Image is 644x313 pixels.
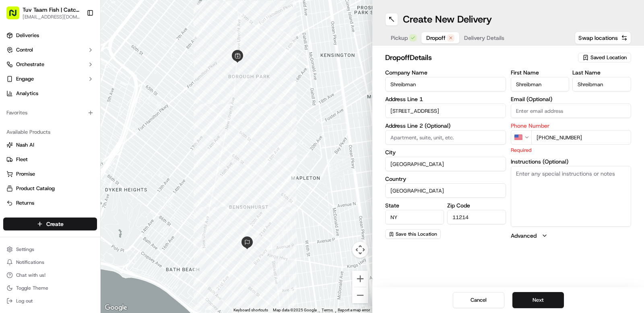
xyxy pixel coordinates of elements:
[385,157,506,171] input: Enter city
[3,182,97,195] button: Product Catalog
[511,232,537,240] label: Advanced
[103,303,129,313] img: Google
[385,104,506,118] input: Enter address
[6,199,94,207] a: Returns
[8,32,147,45] p: Welcome 👋
[80,137,97,143] span: Pylon
[6,156,94,163] a: Fleet
[27,85,102,91] div: We're available if you need us!
[16,75,34,83] span: Engage
[103,303,129,313] a: Open this area in Google Maps (opens a new window)
[512,292,564,308] button: Next
[511,232,632,240] button: Advanced
[352,271,368,287] button: Zoom in
[16,156,28,163] span: Fleet
[575,31,631,44] button: Swap locations
[76,117,129,125] span: API Documentation
[511,96,632,102] label: Email (Optional)
[403,13,492,26] h1: Create New Delivery
[3,282,97,294] button: Toggle Theme
[16,46,33,54] span: Control
[426,34,446,42] span: Dropoff
[447,210,506,224] input: Enter zip code
[590,54,627,61] span: Saved Location
[6,141,94,149] a: Nash AI
[16,285,48,291] span: Toggle Theme
[3,218,97,230] button: Create
[385,70,506,75] label: Company Name
[273,308,317,312] span: Map data ©2025 Google
[453,292,504,308] button: Cancel
[57,136,97,143] a: Powered byPylon
[385,149,506,155] label: City
[578,34,618,42] span: Swap locations
[3,44,97,56] button: Control
[16,61,44,68] span: Orchestrate
[137,79,147,89] button: Start new chat
[16,90,38,97] span: Analytics
[16,170,35,178] span: Promise
[27,77,132,85] div: Start new chat
[3,257,97,268] button: Notifications
[3,73,97,85] button: Engage
[385,210,444,224] input: Enter state
[3,106,97,119] div: Favorites
[16,32,39,39] span: Deliveries
[338,308,370,312] a: Report a map error
[6,170,94,178] a: Promise
[3,139,97,151] button: Nash AI
[447,203,506,208] label: Zip Code
[16,246,34,253] span: Settings
[46,220,64,228] span: Create
[385,123,506,129] label: Address Line 2 (Optional)
[385,77,506,91] input: Enter company name
[572,77,631,91] input: Enter last name
[511,146,632,154] p: Required
[3,58,97,71] button: Orchestrate
[511,159,632,164] label: Instructions (Optional)
[578,52,631,63] button: Saved Location
[385,176,506,182] label: Country
[3,244,97,255] button: Settings
[8,118,14,124] div: 📗
[352,287,368,303] button: Zoom out
[8,77,23,91] img: 1736555255976-a54dd68f-1ca7-489b-9aae-adbdc363a1c4
[385,96,506,102] label: Address Line 1
[16,117,62,125] span: Knowledge Base
[3,29,97,42] a: Deliveries
[3,153,97,166] button: Fleet
[3,168,97,180] button: Promise
[6,185,94,192] a: Product Catalog
[396,231,437,237] span: Save this Location
[385,203,444,208] label: State
[23,14,80,20] button: [EMAIL_ADDRESS][DOMAIN_NAME]
[233,307,268,313] button: Keyboard shortcuts
[385,52,573,63] h2: dropoff Details
[511,104,632,118] input: Enter email address
[8,8,24,24] img: Nash
[21,52,145,60] input: Got a question? Start typing here...
[511,70,570,75] label: First Name
[391,34,408,42] span: Pickup
[3,3,83,23] button: Tuv Taam Fish | Catch & Co.[EMAIL_ADDRESS][DOMAIN_NAME]
[385,130,506,145] input: Apartment, suite, unit, etc.
[385,183,506,198] input: Enter country
[5,114,65,128] a: 📗Knowledge Base
[352,242,368,258] button: Map camera controls
[65,114,132,128] a: 💻API Documentation
[3,197,97,209] button: Returns
[464,34,504,42] span: Delivery Details
[68,118,74,124] div: 💻
[16,141,34,149] span: Nash AI
[3,126,97,139] div: Available Products
[23,6,80,14] button: Tuv Taam Fish | Catch & Co.
[385,229,441,239] button: Save this Location
[531,130,632,145] input: Enter phone number
[322,308,333,312] a: Terms (opens in new tab)
[511,77,570,91] input: Enter first name
[572,70,631,75] label: Last Name
[3,295,97,307] button: Log out
[16,298,33,304] span: Log out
